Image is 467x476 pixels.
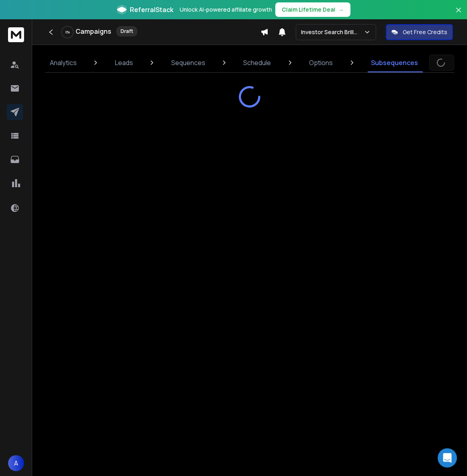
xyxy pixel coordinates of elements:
p: Investor Search Brillwood [301,28,364,36]
span: ReferralStack [130,5,173,14]
a: Analytics [45,53,82,72]
div: Open Intercom Messenger [438,448,457,468]
button: Claim Lifetime Deal→ [275,2,350,17]
a: Sequences [166,53,210,72]
p: Subsequences [371,58,418,67]
button: Close banner [453,5,464,24]
p: Sequences [171,58,205,67]
a: Options [304,53,338,72]
a: Subsequences [366,53,423,72]
p: Get Free Credits [403,28,447,36]
h1: Campaigns [76,27,111,36]
div: Draft [116,26,137,37]
a: Schedule [238,53,276,72]
p: Leads [115,58,133,67]
p: 0 % [66,30,70,35]
p: Analytics [50,58,77,67]
button: A [8,455,24,471]
a: Leads [110,53,138,72]
button: Get Free Credits [386,24,453,40]
p: Unlock AI-powered affiliate growth [180,6,272,14]
span: → [338,6,344,14]
p: Options [309,58,333,67]
p: Schedule [243,58,271,67]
